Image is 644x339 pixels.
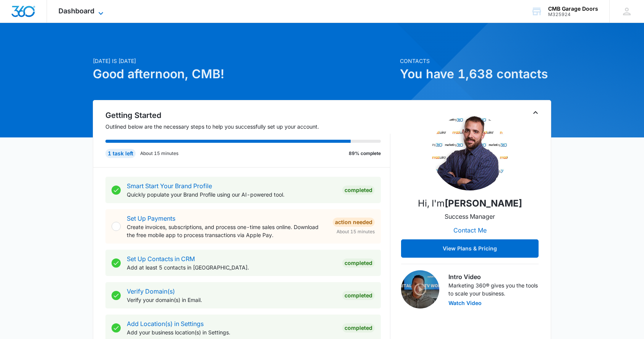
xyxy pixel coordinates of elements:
p: Verify your domain(s) in Email. [127,296,336,304]
p: About 15 minutes [140,150,178,157]
div: Completed [342,258,375,268]
a: Set Up Contacts in CRM [127,255,195,263]
a: Smart Start Your Brand Profile [127,182,212,190]
button: Toggle Collapse [531,108,540,117]
p: Marketing 360® gives you the tools to scale your business. [448,281,539,297]
a: Set Up Payments [127,215,175,222]
p: Hi, I'm [418,197,522,210]
p: [DATE] is [DATE] [93,57,395,65]
p: Contacts [400,57,551,65]
div: 1 task left [105,149,136,158]
p: Outlined below are the necessary steps to help you successfully set up your account. [105,123,390,131]
p: Add at least 5 contacts in [GEOGRAPHIC_DATA]. [127,263,336,271]
div: Completed [342,323,375,333]
div: account name [548,6,598,12]
span: About 15 minutes [337,228,375,235]
p: Add your business location(s) in Settings. [127,328,336,336]
button: View Plans & Pricing [401,239,539,258]
a: Verify Domain(s) [127,287,175,295]
h3: Intro Video [448,272,539,281]
button: Contact Me [446,221,494,239]
strong: [PERSON_NAME] [445,198,522,209]
p: Create invoices, subscriptions, and process one-time sales online. Download the free mobile app t... [127,223,327,239]
p: Quickly populate your Brand Profile using our AI-powered tool. [127,190,336,199]
a: Add Location(s) in Settings [127,320,204,328]
div: Action Needed [333,218,375,227]
h2: Getting Started [105,110,390,121]
img: Dustin Bethel [432,114,508,190]
div: account id [548,12,598,17]
h1: You have 1,638 contacts [400,65,551,83]
button: Watch Video [448,300,482,306]
img: Intro Video [401,270,439,308]
p: Success Manager [445,212,495,221]
span: Dashboard [58,7,94,15]
p: 89% complete [349,150,381,157]
h1: Good afternoon, CMB! [93,65,395,83]
div: Completed [342,291,375,300]
div: Completed [342,186,375,195]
